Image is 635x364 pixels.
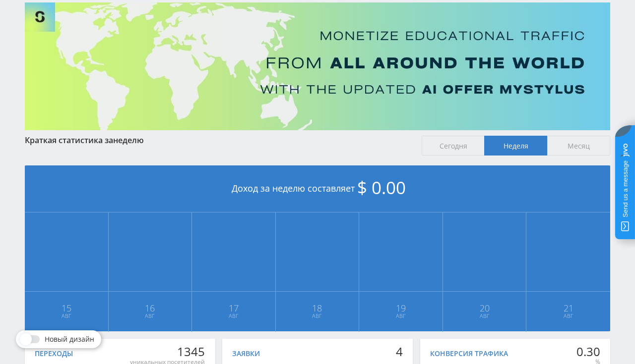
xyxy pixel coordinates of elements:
span: $ 0.00 [357,176,406,199]
span: 15 [25,304,108,312]
span: 20 [444,304,526,312]
div: 4 [396,345,403,359]
div: Заявки [232,350,260,358]
div: Доход за неделю составляет [25,165,610,212]
span: Авг [192,312,275,320]
span: Авг [25,312,108,320]
div: Краткая статистика за [25,136,412,145]
span: Авг [527,312,610,320]
span: Неделя [484,136,547,156]
span: Авг [444,312,526,320]
span: 21 [527,304,610,312]
span: Авг [276,312,359,320]
span: Месяц [547,136,610,156]
div: 1345 [130,345,205,359]
div: 0.30 [576,345,600,359]
span: Авг [109,312,191,320]
span: 16 [109,304,191,312]
span: 19 [360,304,442,312]
span: неделю [113,135,144,146]
span: Сегодня [422,136,485,156]
span: 18 [276,304,359,312]
span: Авг [360,312,442,320]
span: 17 [192,304,275,312]
span: Новый дизайн [45,335,94,343]
div: Переходы [35,350,73,358]
div: Конверсия трафика [430,350,508,358]
img: Banner [25,2,610,130]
